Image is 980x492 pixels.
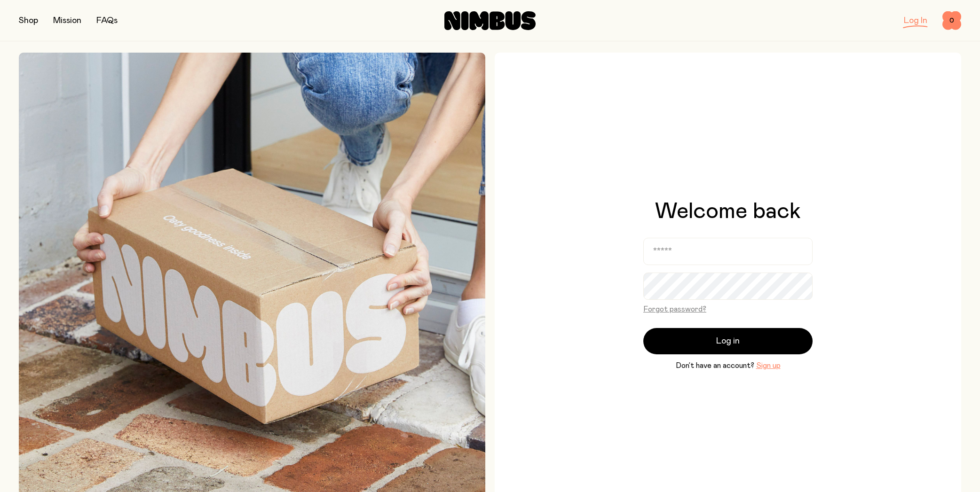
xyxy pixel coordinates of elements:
button: Forgot password? [643,304,706,315]
a: Mission [53,16,81,25]
a: FAQs [96,16,118,25]
button: Sign up [756,360,781,371]
span: Don’t have an account? [676,360,754,371]
h1: Welcome back [655,200,801,223]
a: Log In [904,16,927,25]
button: Log in [643,328,813,354]
span: Log in [716,335,740,348]
button: 0 [942,11,961,30]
